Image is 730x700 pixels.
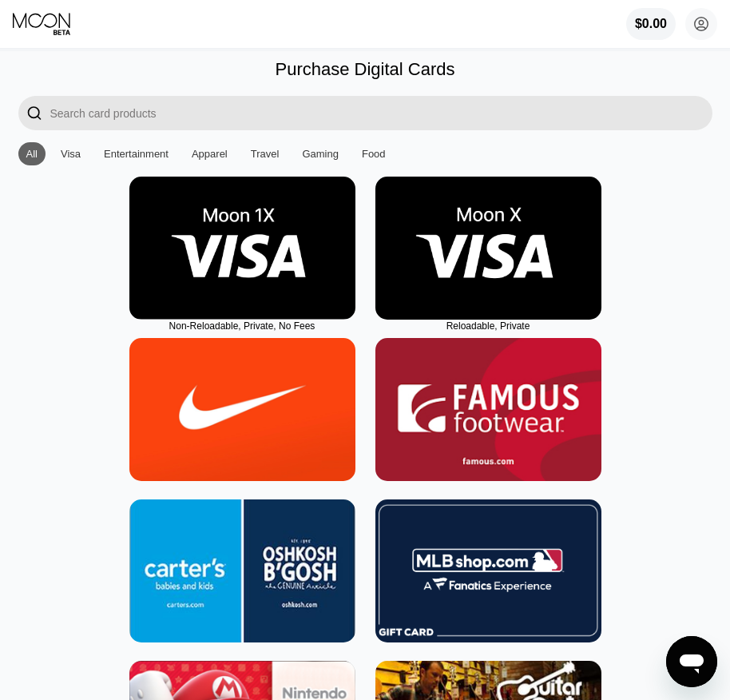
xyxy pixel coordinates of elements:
iframe: Button to launch messaging window [666,636,717,687]
input: Search card products [50,96,712,130]
div: Food [354,142,394,165]
div: Entertainment [96,142,177,165]
div: Food [362,148,386,160]
div: Apparel [192,148,228,160]
div:  [18,96,50,130]
div: $0.00 [626,8,676,40]
div: Non-Reloadable, Private, No Fees [129,320,355,332]
div: Purchase Digital Cards [276,59,455,80]
div: Visa [53,142,89,165]
div:  [26,104,42,122]
div: Gaming [302,148,339,160]
div: Travel [243,142,288,165]
div: Visa [61,148,81,160]
div: Gaming [294,142,347,165]
div: Travel [251,148,280,160]
div: All [18,142,46,165]
div: Reloadable, Private [375,320,601,332]
div: Entertainment [104,148,169,160]
div: All [26,148,38,160]
div: $0.00 [635,17,667,31]
div: Apparel [184,142,236,165]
